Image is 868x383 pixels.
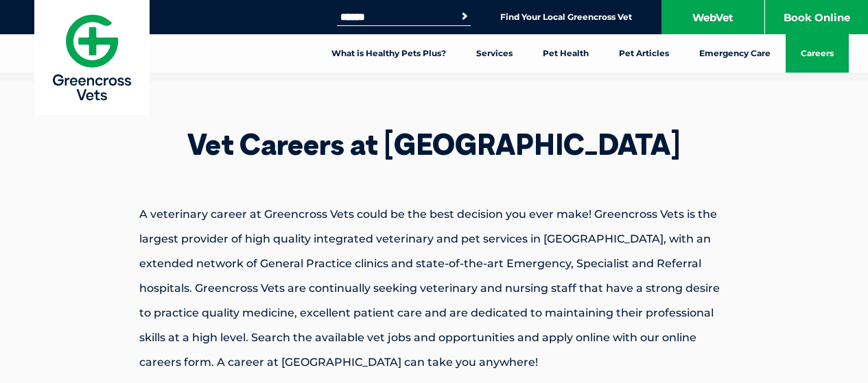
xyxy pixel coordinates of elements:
p: A veterinary career at Greencross Vets could be the best decision you ever make! Greencross Vets ... [91,202,777,375]
a: Emergency Care [684,34,786,73]
a: Careers [786,34,849,73]
h1: Vet Careers at [GEOGRAPHIC_DATA] [91,130,777,159]
a: Find Your Local Greencross Vet [500,12,632,23]
a: What is Healthy Pets Plus? [316,34,461,73]
a: Pet Articles [604,34,684,73]
a: Pet Health [528,34,604,73]
button: Search [458,10,471,23]
a: Services [461,34,528,73]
